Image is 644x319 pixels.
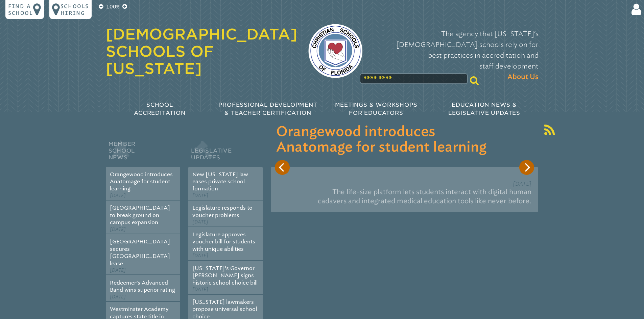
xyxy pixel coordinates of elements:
span: Education News & Legislative Updates [448,102,520,116]
span: [DATE] [192,193,208,198]
span: [DATE] [192,253,208,259]
button: Previous [275,160,290,175]
span: [DATE] [110,267,126,273]
span: [DATE] [110,227,126,232]
h2: Legislative Updates [188,139,263,167]
h2: Member School News [106,139,180,167]
a: [DEMOGRAPHIC_DATA] Schools of [US_STATE] [106,25,297,77]
a: Legislature approves voucher bill for students with unique abilities [192,231,255,252]
a: Orangewood introduces Anatomage for student learning [110,171,173,192]
img: csf-logo-web-colors.png [308,24,362,78]
span: School Accreditation [134,102,185,116]
span: About Us [507,72,539,82]
a: [GEOGRAPHIC_DATA] secures [GEOGRAPHIC_DATA] lease [110,238,170,266]
a: Legislature responds to voucher problems [192,205,253,218]
span: [DATE] [192,219,208,225]
p: Schools Hiring [61,3,89,16]
p: The life-size platform lets students interact with digital human cadavers and integrated medical ... [278,185,531,208]
a: New [US_STATE] law eases private school formation [192,171,248,192]
h3: Orangewood introduces Anatomage for student learning [276,124,533,155]
span: [DATE] [192,287,208,292]
button: Next [519,160,534,175]
a: [US_STATE]’s Governor [PERSON_NAME] signs historic school choice bill [192,265,258,286]
span: [DATE] [110,193,126,198]
span: Professional Development & Teacher Certification [218,102,317,116]
p: Find a school [8,3,33,16]
p: 100% [105,3,121,11]
p: The agency that [US_STATE]’s [DEMOGRAPHIC_DATA] schools rely on for best practices in accreditati... [373,28,539,82]
span: [DATE] [110,294,126,300]
span: [DATE] [513,181,531,187]
a: [GEOGRAPHIC_DATA] to break ground on campus expansion [110,205,170,225]
span: Meetings & Workshops for Educators [335,102,418,116]
a: Redeemer’s Advanced Band wins superior rating [110,280,175,293]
